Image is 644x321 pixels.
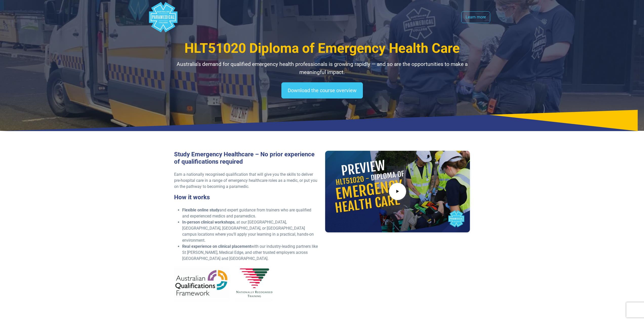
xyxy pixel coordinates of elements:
strong: In-person clinical workshops [182,220,235,225]
h3: How it works [174,194,319,201]
li: , at our [GEOGRAPHIC_DATA], [GEOGRAPHIC_DATA], [GEOGRAPHIC_DATA], or [GEOGRAPHIC_DATA] campus loc... [182,219,319,243]
a: Download the course overview [281,82,363,98]
strong: Flexible online study [182,208,219,212]
li: with our industry-leading partners like St [PERSON_NAME], Medical Edge, and other trusted employe... [182,243,319,262]
li: and expert guidance from trainers who are qualified and experienced medics and paramedics. [182,207,319,219]
h3: Study Emergency Healthcare – No prior experience of qualifications required [174,151,319,165]
p: Earn a nationally recognised qualification that will give you the skills to deliver pre-hospital ... [174,171,319,190]
span: HLT51020 Diploma of Emergency Health Care [184,40,460,56]
div: Australian Paramedical College [148,2,178,32]
strong: Real experience on clinical placement [182,244,251,249]
a: Learn more [461,11,490,23]
p: Australia’s demand for qualified emergency health professionals is growing rapidly — and so are t... [174,60,470,76]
